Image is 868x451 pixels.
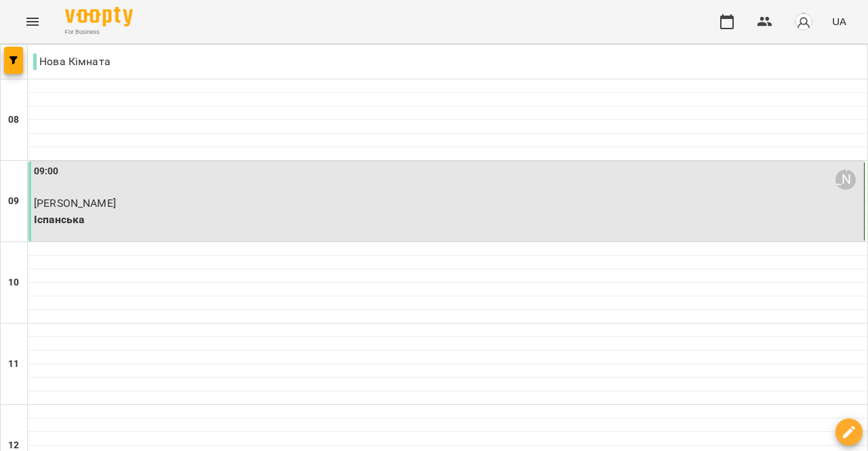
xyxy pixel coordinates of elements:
span: UA [832,14,846,28]
button: Menu [16,5,49,38]
p: Іспанська [34,212,861,228]
h6: 09 [8,194,19,209]
h6: 11 [8,357,19,372]
span: For Business [65,28,133,37]
h6: 10 [8,275,19,290]
img: Voopty Logo [65,7,133,26]
h6: 08 [8,113,19,128]
p: Нова Кімната [33,54,111,70]
img: avatar_s.png [794,12,813,31]
span: [PERSON_NAME] [34,197,116,210]
div: Тетяна Бунькова [835,170,856,190]
button: UA [827,9,852,34]
label: 09:00 [34,164,59,179]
